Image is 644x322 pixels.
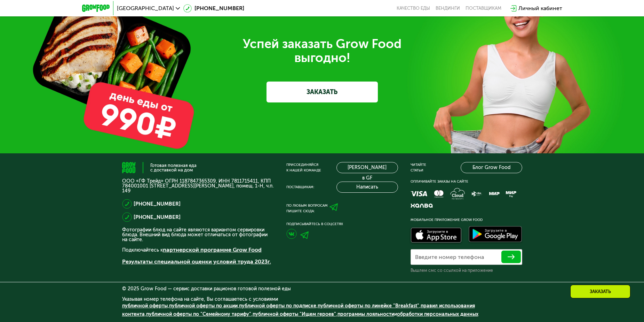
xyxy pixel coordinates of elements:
[436,6,460,11] a: Вендинги
[286,162,321,173] div: Присоединяйся к нашей команде
[318,303,419,309] a: публичной оферты по линейке "Breakfast"
[397,6,430,11] a: Качество еды
[466,6,501,11] div: поставщикам
[122,228,274,242] p: Фотографии блюд на сайте являются вариантом сервировки блюда. Внешний вид блюда может отличаться ...
[411,217,522,223] div: Мобильное приложение Grow Food
[337,311,394,317] a: программы лояльности
[146,311,251,317] a: публичной оферты по "Семейному тарифу"
[134,213,181,221] a: [PHONE_NUMBER]
[122,297,522,322] div: Указывая номер телефона на сайте, Вы соглашаетесь с условиями
[183,4,244,13] a: [PHONE_NUMBER]
[163,246,262,253] a: партнерской программе Grow Food
[286,184,314,190] div: Поставщикам:
[467,225,524,245] img: Доступно в Google Play
[127,37,517,65] div: Успей заказать Grow Food выгодно!
[336,162,398,173] a: [PERSON_NAME] в GF
[415,255,484,259] label: Введите номер телефона
[122,303,168,309] a: публичной оферты
[518,4,562,13] div: Личный кабинет
[150,163,197,172] div: Готовая полезная еда с доставкой на дом
[411,179,522,184] div: Оплачивайте заказы на сайте
[122,246,274,254] p: Подключайтесь к
[397,311,478,317] a: обработки персональных данных
[122,179,274,193] p: ООО «ГФ Трейд» ОГРН 1187847365309, ИНН 7811715411, КПП 784001001 [STREET_ADDRESS][PERSON_NAME], п...
[134,200,181,208] a: [PHONE_NUMBER]
[122,286,522,291] div: © 2025 Grow Food — сервис доставки рационов готовой полезной еды
[411,268,522,273] div: Вышлем смс со ссылкой на приложение
[117,6,174,11] span: [GEOGRAPHIC_DATA]
[122,303,478,317] span: , , , , , , , и
[411,162,426,173] div: Читайте статьи
[169,303,238,309] a: публичной оферты по акции
[239,303,316,309] a: публичной оферты по подписке
[336,182,398,193] button: Написать
[286,221,398,227] div: Подписывайтесь в соцсетях
[267,82,378,102] a: ЗАКАЗАТЬ
[253,311,336,317] a: публичной оферты "Ищем героев"
[286,203,328,214] div: По любым вопросам пишите сюда:
[122,258,271,265] a: Результаты специальной оценки условий труда 2023г.
[461,162,522,173] a: Блог Grow Food
[570,285,630,298] div: Заказать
